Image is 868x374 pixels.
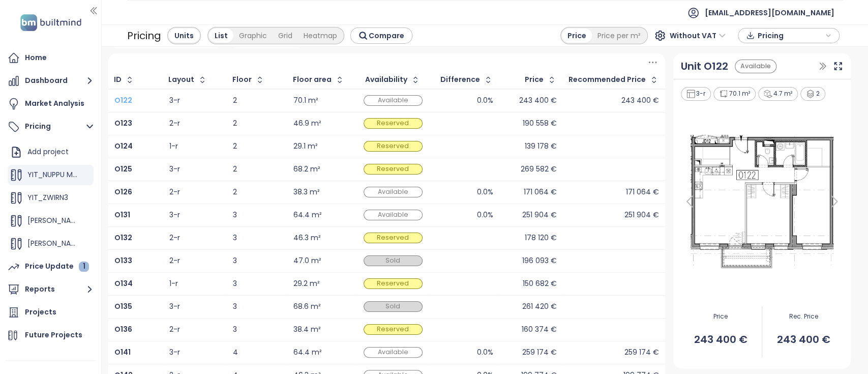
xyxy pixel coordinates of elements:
div: 3 [233,212,281,218]
div: 2-r [169,189,180,195]
div: 4.7 m² [758,87,798,101]
span: YIT_NUPPU MAGNOLIA_4 [27,169,112,180]
div: Floor [232,76,252,83]
b: O132 [114,233,132,243]
div: Graphic [233,28,273,43]
div: 68.6 m² [293,303,321,310]
b: O133 [114,255,132,266]
div: Projects [25,306,56,319]
div: 3 [233,303,281,310]
a: O124 [114,143,133,150]
b: O134 [114,278,133,289]
div: Price [562,28,592,43]
span: [EMAIL_ADDRESS][DOMAIN_NAME] [705,1,834,25]
div: ID [114,76,122,83]
div: 2 [233,120,281,127]
div: 0.0% [477,189,493,195]
div: Recommended Price [568,76,646,83]
b: O126 [114,187,132,197]
b: O123 [114,118,132,128]
button: Pricing [5,117,96,137]
div: 171 064 € [626,189,659,195]
div: 3-r [681,87,711,101]
span: YIT_ZWIRN3 [27,192,68,203]
div: 3-r [169,303,180,310]
div: Layout [168,76,194,83]
div: 1 [79,262,89,272]
span: Price [679,312,762,322]
a: O125 [114,166,132,172]
div: Market Analysis [25,97,84,110]
div: Pricing [127,26,161,45]
span: [PERSON_NAME] JKL test [27,238,112,248]
div: button [743,28,834,43]
span: Pricing [757,28,823,43]
a: O126 [114,189,132,195]
div: Reserved [364,278,423,289]
div: 64.4 m² [293,212,322,218]
div: 4 [233,349,281,356]
div: 1-r [169,143,178,150]
div: 0.0% [477,212,493,218]
div: 259 174 € [522,349,556,356]
div: 269 582 € [520,166,556,172]
a: O131 [114,212,130,218]
div: 3-r [169,166,180,172]
a: Unit O122 [681,59,728,74]
div: 70.1 m² [713,87,756,101]
div: 3-r [169,212,180,218]
div: Reserved [364,141,423,152]
img: Floor plan [679,132,845,271]
a: O135 [114,303,132,310]
div: 0.0% [477,97,493,104]
div: Units [169,28,199,43]
div: 171 064 € [523,189,556,195]
div: 29.1 m² [293,143,318,150]
b: O124 [114,141,133,151]
a: O141 [114,349,131,356]
b: O136 [114,324,132,334]
div: 0.0% [477,349,493,356]
div: YIT_NUPPU MAGNOLIA_4 [8,165,94,185]
div: 150 682 € [522,280,556,287]
b: O141 [114,347,131,357]
div: Sold [364,301,423,312]
div: Price per m² [592,28,646,43]
div: Reserved [364,118,423,129]
div: Available [364,347,423,358]
div: 64.4 m² [293,349,322,356]
div: 1-r [169,280,178,287]
div: 2 [233,143,281,150]
div: 2-r [169,235,180,241]
div: 38.4 m² [293,326,321,333]
div: 243 400 € [621,97,659,104]
a: Projects [5,302,96,323]
div: Reserved [364,324,423,335]
div: Home [25,51,47,64]
div: Available [364,95,423,106]
div: 2 [233,189,281,195]
b: O125 [114,164,132,174]
div: 3-r [169,349,180,356]
button: Reports [5,279,96,300]
div: 3-r [169,97,180,104]
div: 68.2 m² [293,166,320,172]
div: 3 [233,326,281,333]
div: [PERSON_NAME] JKL_1 [8,211,94,231]
a: O136 [114,326,132,333]
div: Heatmap [298,28,343,43]
div: Sold [364,255,423,266]
a: Price Update 1 [5,256,96,277]
div: 139 178 € [524,143,556,150]
div: 3 [233,280,281,287]
div: List [209,28,233,43]
div: 2 [233,166,281,172]
div: 47.0 m² [293,257,321,264]
div: Price [525,76,544,83]
div: Grid [273,28,298,43]
div: [PERSON_NAME] JKL test [8,234,94,254]
div: YIT_ZWIRN3 [8,188,94,208]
